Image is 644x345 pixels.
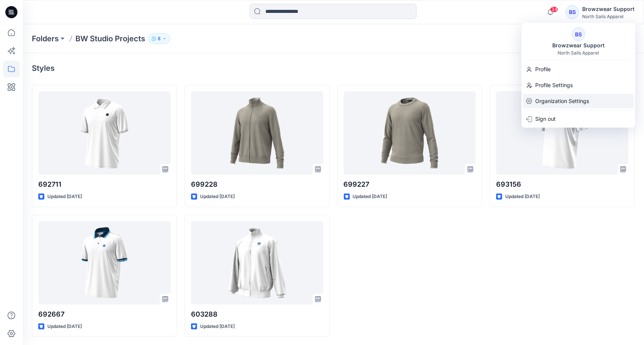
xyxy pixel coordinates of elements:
a: 693156 [496,91,628,175]
p: 699227 [344,179,476,190]
a: Organization Settings [522,94,635,108]
a: 692711 [38,91,171,175]
h4: Styles [32,64,55,73]
div: North Sails Apparel [558,50,599,56]
p: 8 [158,34,161,43]
div: North Sails Apparel [582,14,635,19]
p: 603288 [191,309,323,320]
button: 8 [148,33,170,44]
p: BW Studio Projects [75,33,145,44]
a: 603288 [191,221,323,304]
p: Profile [535,62,551,76]
p: Organization Settings [535,94,589,108]
div: Browzwear Support [548,41,609,50]
a: 692667 [38,221,171,304]
a: Profile [522,62,635,76]
p: 692667 [38,309,171,320]
p: Profile Settings [535,78,573,92]
p: Updated [DATE] [505,193,540,201]
div: BS [566,5,579,19]
span: 34 [550,6,558,12]
div: BS [572,27,585,41]
p: Updated [DATE] [47,323,82,331]
p: 699228 [191,179,323,190]
a: Profile Settings [522,78,635,92]
p: Updated [DATE] [200,193,235,201]
a: 699228 [191,91,323,175]
a: 699227 [344,91,476,175]
p: Updated [DATE] [47,193,82,201]
p: 693156 [496,179,628,190]
p: Updated [DATE] [200,323,235,331]
p: 692711 [38,179,171,190]
p: Updated [DATE] [353,193,387,201]
p: Sign out [535,112,556,126]
a: Folders [32,33,59,44]
div: Browzwear Support [582,5,635,14]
